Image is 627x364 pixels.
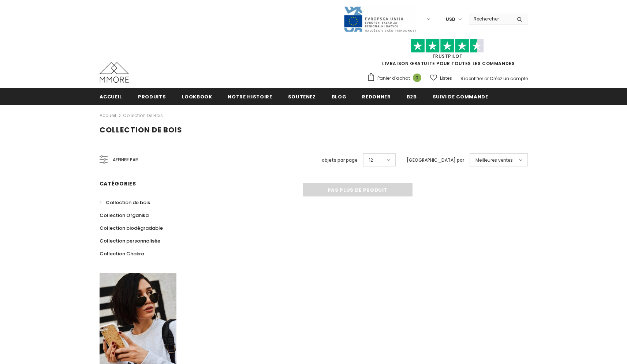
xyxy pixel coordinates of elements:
[182,88,212,105] a: Lookbook
[228,88,272,105] a: Notre histoire
[100,62,129,83] img: Cas MMORE
[432,53,463,59] a: TrustPilot
[475,157,513,164] span: Meilleures ventes
[446,16,455,23] span: USD
[407,93,417,100] span: B2B
[100,237,160,244] span: Collection personnalisée
[288,93,316,100] span: soutenez
[433,88,488,105] a: Suivi de commande
[288,88,316,105] a: soutenez
[469,14,511,24] input: Search Site
[100,88,123,105] a: Accueil
[182,93,212,100] span: Lookbook
[100,196,150,209] a: Collection de bois
[367,73,425,84] a: Panier d'achat 0
[100,247,144,260] a: Collection Chakra
[100,209,149,222] a: Collection Organika
[100,225,163,232] span: Collection biodégradable
[100,180,136,187] span: Catégories
[106,199,150,206] span: Collection de bois
[138,88,166,105] a: Produits
[332,93,347,100] span: Blog
[332,88,347,105] a: Blog
[100,250,144,257] span: Collection Chakra
[440,75,452,82] span: Listes
[407,88,417,105] a: B2B
[362,93,391,100] span: Redonner
[362,88,391,105] a: Redonner
[369,157,373,164] span: 12
[367,42,528,67] span: LIVRAISON GRATUITE POUR TOUTES LES COMMANDES
[123,112,163,119] a: Collection de bois
[413,74,421,82] span: 0
[228,93,272,100] span: Notre histoire
[100,212,149,219] span: Collection Organika
[433,93,488,100] span: Suivi de commande
[484,75,489,82] span: or
[460,75,483,82] a: S'identifier
[138,93,166,100] span: Produits
[113,156,138,164] span: Affiner par
[490,75,528,82] a: Créez un compte
[100,93,123,100] span: Accueil
[343,6,417,33] img: Javni Razpis
[100,111,116,120] a: Accueil
[100,125,182,135] span: Collection de bois
[100,234,160,247] a: Collection personnalisée
[100,222,163,234] a: Collection biodégradable
[407,157,464,164] label: [GEOGRAPHIC_DATA] par
[322,157,358,164] label: objets par page
[430,72,452,85] a: Listes
[377,75,410,82] span: Panier d'achat
[343,16,417,22] a: Javni Razpis
[411,39,484,53] img: Faites confiance aux étoiles pilotes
